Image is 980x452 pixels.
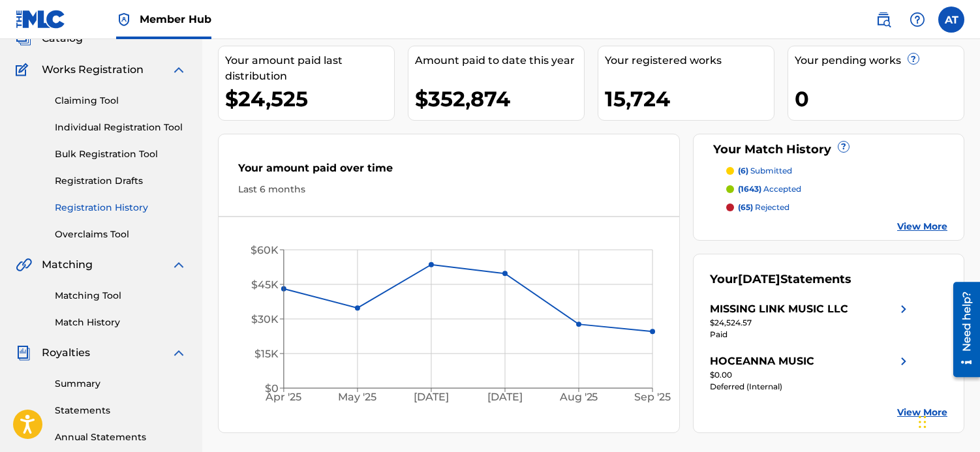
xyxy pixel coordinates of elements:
div: $24,524.57 [710,317,912,329]
tspan: $60K [251,244,279,256]
span: (6) [738,166,748,175]
a: Registration Drafts [55,174,187,188]
tspan: May '25 [339,391,377,404]
tspan: [DATE] [414,391,449,404]
span: Royalties [42,345,90,361]
tspan: $15K [254,348,279,360]
tspan: $45K [251,279,279,291]
a: Annual Statements [55,430,187,444]
span: ? [908,53,919,64]
img: Works Registration [16,62,33,78]
div: $24,525 [225,84,394,113]
a: MISSING LINK MUSIC LLCright chevron icon$24,524.57Paid [710,301,912,340]
span: Member Hub [140,12,211,27]
a: Public Search [870,7,896,33]
a: (6) submitted [726,165,948,177]
img: right chevron icon [896,354,911,369]
img: MLC Logo [16,10,66,29]
img: Royalties [16,345,31,361]
p: submitted [738,165,792,177]
img: Top Rightsholder [116,12,132,27]
iframe: Resource Center [943,277,980,382]
a: Individual Registration Tool [55,121,187,134]
span: Matching [42,257,93,273]
p: accepted [738,183,801,195]
span: Works Registration [42,62,144,78]
img: search [876,12,891,27]
span: [DATE] [738,272,780,286]
a: (65) rejected [726,202,948,213]
div: 15,724 [605,84,774,113]
div: Paid [710,329,912,340]
span: (65) [738,202,753,212]
div: $0.00 [710,369,912,381]
a: Summary [55,377,187,391]
a: Registration History [55,201,187,215]
a: HOCEANNA MUSICright chevron icon$0.00Deferred (Internal) [710,354,912,393]
tspan: [DATE] [488,391,523,404]
div: Drag [919,402,926,442]
a: Bulk Registration Tool [55,147,187,161]
tspan: Sep '25 [635,391,671,404]
img: help [910,12,925,27]
div: Your amount paid last distribution [225,53,394,84]
div: User Menu [938,7,964,33]
a: Match History [55,316,187,329]
div: Your Statements [710,271,851,288]
img: right chevron icon [896,301,911,317]
iframe: Chat Widget [915,389,980,452]
div: MISSING LINK MUSIC LLC [710,301,848,317]
a: CatalogCatalog [16,31,83,46]
a: (1643) accepted [726,183,948,195]
tspan: Aug '25 [559,391,598,404]
img: expand [171,257,187,273]
div: 0 [795,84,964,113]
a: View More [897,406,947,419]
div: Your Match History [710,141,948,158]
img: expand [171,62,187,78]
a: Overclaims Tool [55,228,187,241]
p: rejected [738,202,789,213]
div: HOCEANNA MUSIC [710,354,814,369]
div: Your registered works [605,53,774,68]
div: Your pending works [795,53,964,68]
tspan: $30K [251,313,279,325]
div: Amount paid to date this year [415,53,584,68]
a: Claiming Tool [55,94,187,108]
a: View More [897,220,947,234]
div: Help [904,7,930,33]
tspan: Apr '25 [266,391,302,404]
span: (1643) [738,184,761,194]
tspan: $0 [265,382,279,395]
img: Matching [16,257,32,273]
a: Matching Tool [55,289,187,303]
div: Last 6 months [238,183,660,196]
span: ? [838,142,849,152]
a: Statements [55,404,187,417]
img: expand [171,345,187,361]
div: Your amount paid over time [238,160,660,183]
div: Deferred (Internal) [710,381,912,393]
div: $352,874 [415,84,584,113]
